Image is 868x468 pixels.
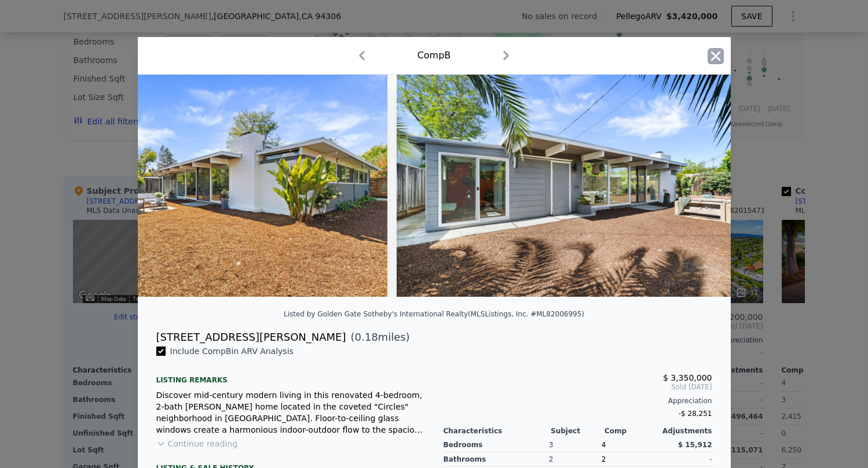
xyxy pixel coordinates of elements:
div: Discover mid-century modern living in this renovated 4-bedroom, 2-bath [PERSON_NAME] home located... [156,389,425,436]
div: Subject [551,426,605,436]
div: Characteristics [444,426,551,436]
span: $ 15,912 [678,441,712,449]
span: -$ 28,251 [679,410,712,418]
div: 2 [602,452,660,467]
span: Sold [DATE] [444,382,712,392]
div: Comp [605,426,658,436]
div: Adjustments [658,426,712,436]
div: Listed by Golden Gate Sotheby's International Realty (MLSListings, Inc. #ML82006995) [284,310,584,318]
img: Property Img [54,75,388,297]
div: Appreciation [444,396,712,406]
div: 3 [549,438,602,452]
button: Continue reading [156,438,238,449]
div: 2 [549,452,602,467]
div: Comp B [417,49,451,62]
span: ( miles) [346,329,410,345]
span: $ 3,350,000 [663,373,712,382]
span: Include Comp B in ARV Analysis [166,347,298,356]
img: Property Img [397,75,731,297]
div: - [659,452,712,467]
span: 0.18 [355,331,378,343]
div: Listing remarks [156,366,425,385]
div: Bathrooms [444,452,549,467]
span: 4 [602,441,606,449]
div: Bedrooms [444,438,549,452]
div: [STREET_ADDRESS][PERSON_NAME] [156,329,346,345]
